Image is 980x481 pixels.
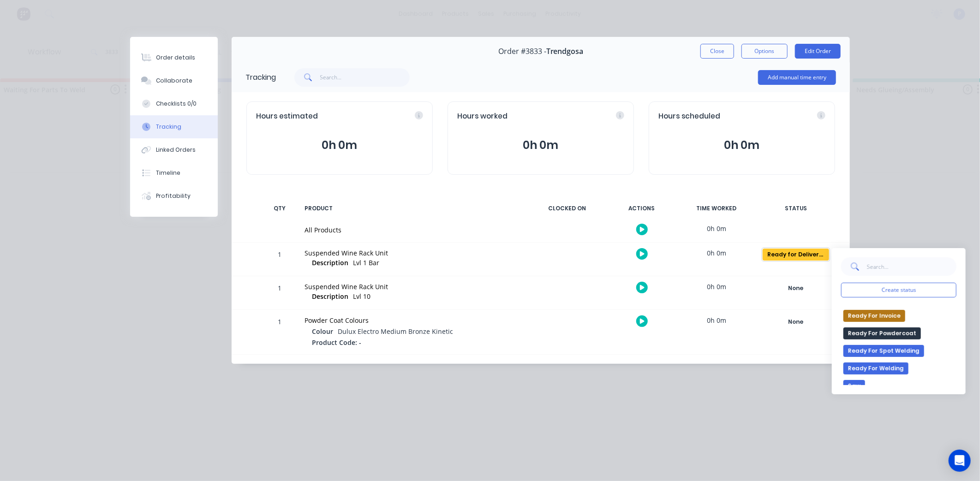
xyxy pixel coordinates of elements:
div: PRODUCT [299,199,527,218]
button: Ready For Invoice [843,310,905,322]
button: Saw [843,380,865,392]
div: None [763,316,829,328]
button: Ready For Spot Welding [843,345,924,357]
button: None [762,282,830,295]
button: Add manual time entry [758,70,836,85]
button: Profitability [130,184,218,208]
button: Timeline [130,161,218,184]
button: None [762,315,830,328]
button: Create status [841,283,956,297]
span: Lvl 10 [353,292,370,301]
div: 0h 0m [682,218,751,239]
div: None [763,282,829,294]
div: Collaborate [156,77,192,85]
div: Ready for Delivery/Pick Up [763,249,829,261]
div: Linked Orders [156,146,196,154]
input: Search... [866,257,956,276]
div: CLOCKED ON [532,199,602,218]
button: Options [741,44,788,59]
div: Open Intercom Messenger [949,450,971,472]
div: ACTIONS [607,199,676,218]
div: Tracking [245,72,276,83]
span: Description [312,258,348,267]
div: Timeline [156,169,180,177]
span: Order #3833 - [498,47,546,56]
div: TIME WORKED [682,199,751,218]
button: Ready For Powdercoat [843,327,921,339]
div: 1 [266,278,293,309]
div: Suspended Wine Rack Unit [305,248,521,258]
div: 1 [266,311,293,354]
button: Order details [130,46,218,69]
div: 0h 0m [682,243,751,263]
button: Linked Orders [130,138,218,161]
button: 0h 0m [658,137,825,154]
span: Hours scheduled [658,111,720,122]
div: All Products [305,225,521,235]
span: Product Code: - [312,338,361,347]
div: STATUS [757,199,835,218]
span: Description [312,291,348,301]
button: Tracking [130,115,218,138]
button: Collaborate [130,69,218,92]
button: Ready For Welding [843,362,908,374]
div: 0h 0m [682,276,751,297]
button: Close [700,44,734,59]
div: Profitability [156,192,191,200]
div: QTY [266,199,293,218]
span: Hours worked [457,111,508,122]
span: Colour [312,327,333,336]
span: Trendgosa [546,47,583,56]
button: Ready for Delivery/Pick Up [762,248,830,261]
div: Checklists 0/0 [156,100,197,108]
div: Powder Coat Colours [305,315,521,325]
span: Dulux Electro Medium Bronze Kinetic [338,327,453,336]
div: 1 [266,244,293,276]
button: 0h 0m [457,137,624,154]
span: Hours estimated [256,111,318,122]
div: Order details [156,53,195,62]
input: Search... [320,68,410,87]
div: 0h 0m [682,310,751,331]
span: Lvl 1 Bar [353,258,379,267]
button: 0h 0m [256,137,423,154]
button: Checklists 0/0 [130,92,218,115]
div: Tracking [156,123,181,131]
div: Suspended Wine Rack Unit [305,282,521,291]
button: Edit Order [795,44,841,59]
